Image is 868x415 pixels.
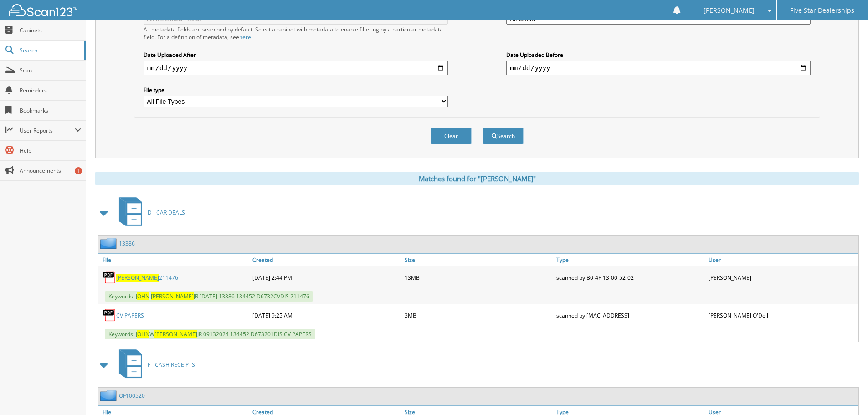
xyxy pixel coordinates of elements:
[402,254,555,266] a: Size
[144,51,448,59] label: Date Uploaded After
[116,274,178,282] a: [PERSON_NAME]211476
[144,61,448,75] input: start
[20,67,81,74] span: Scan
[706,268,858,287] div: [PERSON_NAME]
[154,330,197,338] span: [PERSON_NAME]
[554,306,706,324] div: scanned by [MAC_ADDRESS]
[98,254,250,266] a: File
[250,268,402,287] div: [DATE] 2:44 PM
[151,292,194,300] span: [PERSON_NAME]
[119,240,135,247] a: 13386
[402,268,555,287] div: 13MB
[554,268,706,287] div: scanned by B0-4F-13-00-52-02
[103,271,116,284] img: PDF.png
[100,390,119,401] img: folder2.png
[506,51,811,59] label: Date Uploaded Before
[103,308,116,322] img: PDF.png
[706,254,858,266] a: User
[148,209,185,216] span: D - CAR DEALS
[144,86,448,94] label: File type
[506,61,811,75] input: end
[100,238,119,249] img: folder2.png
[137,292,149,300] span: OHN
[706,306,858,324] div: [PERSON_NAME] O'Dell
[554,254,706,266] a: Type
[431,128,472,144] button: Clear
[9,4,77,16] img: scan123-logo-white.svg
[790,8,854,13] span: Five Star Dealerships
[113,195,185,231] a: D - CAR DEALS
[137,330,149,338] span: OHN
[75,167,82,174] div: 1
[119,392,145,400] a: OF100520
[20,87,81,94] span: Reminders
[116,312,144,319] a: CV PAPERS
[20,26,81,34] span: Cabinets
[95,172,859,185] div: Matches found for "[PERSON_NAME]"
[116,274,159,282] span: [PERSON_NAME]
[20,107,81,114] span: Bookmarks
[148,361,195,369] span: F - CASH RECEIPTS
[20,46,80,54] span: Search
[250,306,402,324] div: [DATE] 9:25 AM
[483,128,524,144] button: Search
[105,291,313,302] span: Keywords: J JR [DATE] 13386 134452 D6732CVDIS 211476
[822,371,868,415] iframe: Chat Widget
[105,329,315,339] span: Keywords: J W JR 09132024 134452 D673201DIS CV PAPERS
[239,33,251,41] a: here
[20,167,81,174] span: Announcements
[402,306,555,324] div: 3MB
[20,147,81,154] span: Help
[250,254,402,266] a: Created
[20,127,75,134] span: User Reports
[113,347,195,383] a: F - CASH RECEIPTS
[144,26,448,41] div: All metadata fields are searched by default. Select a cabinet with metadata to enable filtering b...
[704,8,755,13] span: [PERSON_NAME]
